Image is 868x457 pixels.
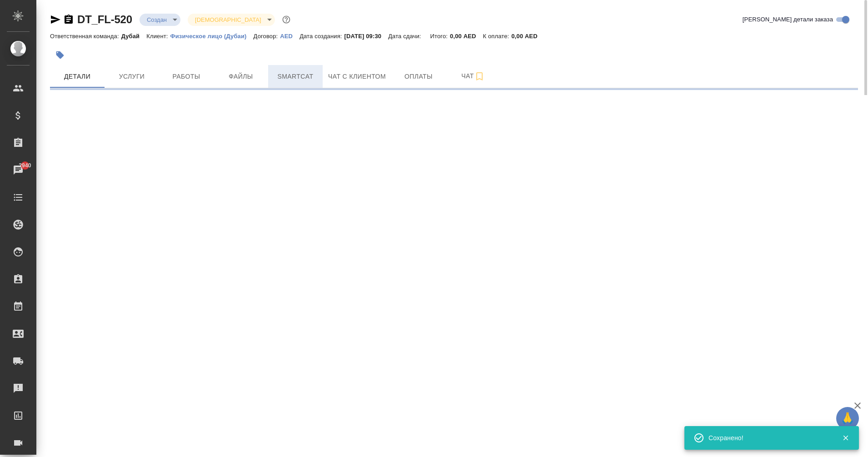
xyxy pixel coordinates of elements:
[511,33,544,40] p: 0,00 AED
[55,71,99,82] span: Детали
[280,14,292,25] button: Доп статусы указывают на важность/срочность заказа
[280,32,299,40] a: AED
[77,13,132,25] a: DT_FL-520
[170,32,254,40] a: Физическое лицо (Дубаи)
[483,33,512,40] p: К оплате:
[274,71,317,82] span: Smartcat
[50,45,70,65] button: Добавить тэг
[450,33,483,40] p: 0,00 AED
[430,33,450,40] p: Итого:
[836,434,855,442] button: Закрыть
[13,161,36,170] span: 2940
[840,409,855,428] span: 🙏
[708,433,828,442] div: Сохранено!
[188,14,274,26] div: Создан
[121,33,147,40] p: Дубай
[743,15,833,24] span: [PERSON_NAME] детали заказа
[144,16,170,24] button: Создан
[140,14,180,26] div: Создан
[50,33,121,40] p: Ответственная команда:
[2,159,34,181] a: 2940
[50,14,61,25] button: Скопировать ссылку для ЯМессенджера
[836,407,859,430] button: 🙏
[192,16,264,24] button: [DEMOGRAPHIC_DATA]
[388,33,423,40] p: Дата сдачи:
[474,71,485,82] svg: Подписаться
[63,14,74,25] button: Скопировать ссылку
[110,71,154,82] span: Услуги
[146,33,170,40] p: Клиент:
[219,71,263,82] span: Файлы
[280,33,299,40] p: AED
[397,71,440,82] span: Оплаты
[344,33,389,40] p: [DATE] 09:30
[170,33,254,40] p: Физическое лицо (Дубаи)
[254,33,280,40] p: Договор:
[165,71,208,82] span: Работы
[451,70,495,82] span: Чат
[328,71,386,82] span: Чат с клиентом
[299,33,344,40] p: Дата создания:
